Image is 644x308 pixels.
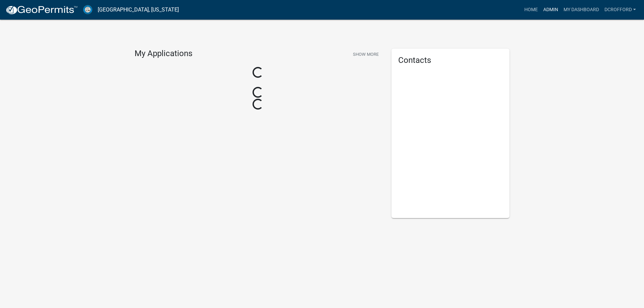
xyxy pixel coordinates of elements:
a: dcrofford [602,3,639,16]
a: [GEOGRAPHIC_DATA], [US_STATE] [98,4,179,16]
a: My Dashboard [561,3,602,16]
h4: My Applications [135,49,192,59]
img: Custer County, Colorado [83,5,92,14]
a: Admin [541,3,561,16]
a: Home [522,3,541,16]
h5: Contacts [398,55,503,65]
button: Show More [350,49,381,60]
